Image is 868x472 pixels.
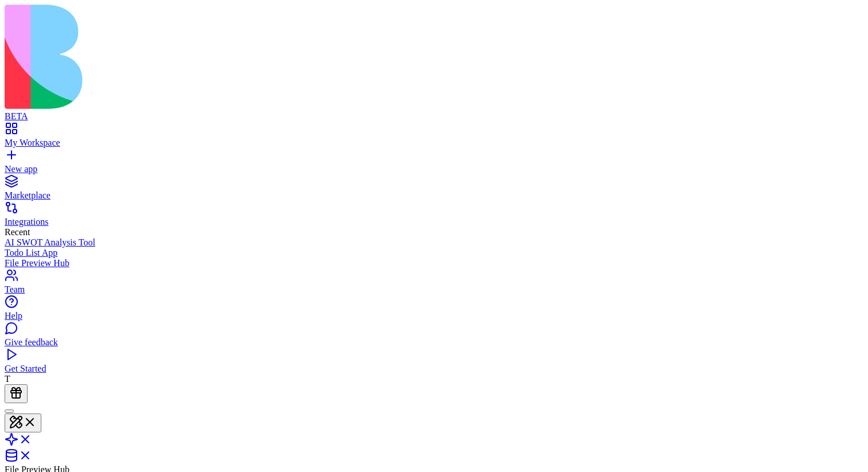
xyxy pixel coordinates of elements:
img: logo [5,5,466,109]
a: Give feedback [5,327,863,348]
div: Get Started [5,364,863,374]
a: Team [5,274,863,295]
a: Integrations [5,206,863,227]
div: Marketplace [5,190,863,201]
a: Get Started [5,353,863,374]
a: AI SWOT Analysis Tool [5,237,863,248]
div: BETA [5,111,863,122]
div: Give feedback [5,337,863,348]
a: New app [5,154,863,174]
a: Todo List App [5,248,863,258]
span: Recent [5,227,30,237]
div: My Workspace [5,138,863,148]
a: File Preview Hub [5,258,863,268]
span: T [5,374,10,384]
div: Integrations [5,217,863,227]
a: BETA [5,101,863,122]
div: New app [5,164,863,174]
div: Help [5,311,863,321]
div: Team [5,284,863,295]
a: Marketplace [5,180,863,201]
a: My Workspace [5,127,863,148]
a: Help [5,301,863,321]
